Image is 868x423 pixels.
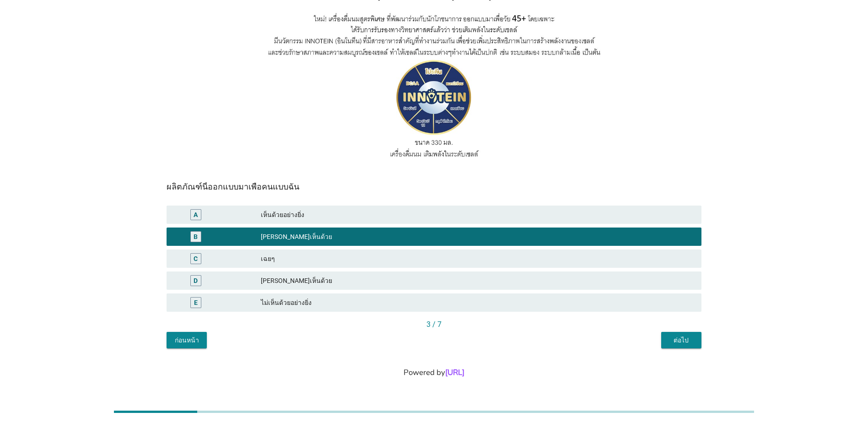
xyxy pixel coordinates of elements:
[261,209,694,220] div: เห็นด้วยอย่างยิ่ง
[194,276,198,286] div: D
[661,332,701,348] button: ต่อไป
[174,336,199,345] div: ก่อนหน้า
[261,297,694,308] div: ไม่เห็นด้วยอย่างยิ่ง
[194,298,198,308] div: E
[11,367,857,378] div: Powered by
[445,367,464,378] a: [URL]
[261,253,694,264] div: เฉยๆ
[167,180,701,193] div: ผลิตภัณฑ์นี้ออกแบบมาเพื่อคนแบบฉัน
[261,275,694,286] div: [PERSON_NAME]เห็นด้วย
[167,332,207,348] button: ก่อนหน้า
[669,336,694,345] div: ต่อไป
[194,210,198,220] div: A
[261,231,694,242] div: [PERSON_NAME]เห็นด้วย
[194,232,198,242] div: B
[167,319,701,330] div: 3 / 7
[194,254,198,264] div: C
